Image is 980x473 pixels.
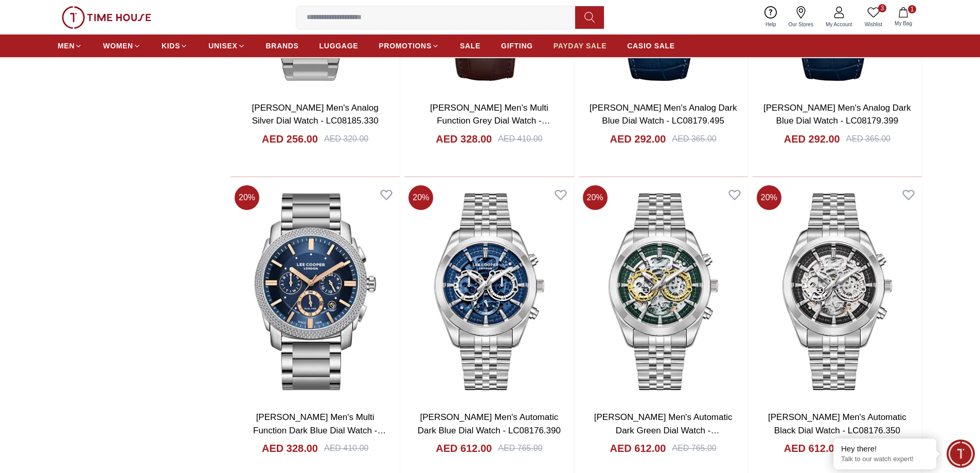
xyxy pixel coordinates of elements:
[583,185,608,210] span: 20 %
[627,41,675,51] span: CASIO SALE
[841,455,929,464] p: Talk to our watch expert!
[319,41,359,51] span: LUGGAGE
[58,41,75,51] span: MEN
[498,442,542,454] div: AED 765.00
[324,133,368,145] div: AED 320.00
[103,41,133,51] span: WOMEN
[784,132,840,146] h4: AED 292.00
[324,442,368,454] div: AED 410.00
[436,132,492,146] h4: AED 328.00
[947,440,975,468] div: Chat Widget
[262,441,318,456] h4: AED 328.00
[890,20,916,27] span: My Bag
[208,41,237,51] span: UNISEX
[501,37,533,55] a: GIFTING
[759,4,782,30] a: Help
[498,133,542,145] div: AED 410.00
[590,103,737,126] a: [PERSON_NAME] Men's Analog Dark Blue Dial Watch - LC08179.495
[861,21,886,28] span: Wishlist
[579,181,748,402] img: Lee Cooper Men's Automatic Dark Green Dial Watch - LC08176.370
[784,441,840,456] h4: AED 612.00
[235,185,259,210] span: 20 %
[782,4,819,30] a: Our Stores
[252,103,379,126] a: [PERSON_NAME] Men's Analog Silver Dial Watch - LC08185.330
[319,37,359,55] a: LUGGAGE
[501,41,533,51] span: GIFTING
[672,133,716,145] div: AED 365.00
[888,5,918,29] button: 1My Bag
[672,442,716,454] div: AED 765.00
[610,132,666,146] h4: AED 292.00
[908,5,916,13] span: 1
[262,132,318,146] h4: AED 256.00
[460,41,480,51] span: SALE
[162,37,188,55] a: KIDS
[822,21,857,28] span: My Account
[208,37,245,55] a: UNISEX
[846,133,890,145] div: AED 365.00
[253,412,386,448] a: [PERSON_NAME] Men's Multi Function Dark Blue Dial Watch - LC08177.390
[62,6,151,29] img: ...
[230,181,400,402] img: Lee Cooper Men's Multi Function Dark Blue Dial Watch - LC08177.390
[430,103,550,139] a: [PERSON_NAME] Men's Multi Function Grey Dial Watch - LC08180.362
[162,41,180,51] span: KIDS
[753,181,922,402] img: Lee Cooper Men's Automatic Black Dial Watch - LC08176.350
[58,37,82,55] a: MEN
[785,21,817,28] span: Our Stores
[878,4,886,12] span: 3
[379,37,439,55] a: PROMOTIONS
[610,441,666,456] h4: AED 612.00
[768,412,906,435] a: [PERSON_NAME] Men's Automatic Black Dial Watch - LC08176.350
[379,41,432,51] span: PROMOTIONS
[103,37,141,55] a: WOMEN
[418,412,561,435] a: [PERSON_NAME] Men's Automatic Dark Blue Dial Watch - LC08176.390
[554,41,607,51] span: PAYDAY SALE
[554,37,607,55] a: PAYDAY SALE
[266,41,299,51] span: BRANDS
[266,37,299,55] a: BRANDS
[404,181,574,402] img: Lee Cooper Men's Automatic Dark Blue Dial Watch - LC08176.390
[627,37,675,55] a: CASIO SALE
[761,21,780,28] span: Help
[763,103,911,126] a: [PERSON_NAME] Men's Analog Dark Blue Dial Watch - LC08179.399
[408,185,433,210] span: 20 %
[757,185,781,210] span: 20 %
[841,444,929,454] div: Hey there!
[460,37,480,55] a: SALE
[436,441,492,456] h4: AED 612.00
[594,412,733,448] a: [PERSON_NAME] Men's Automatic Dark Green Dial Watch - LC08176.370
[859,4,888,30] a: 3Wishlist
